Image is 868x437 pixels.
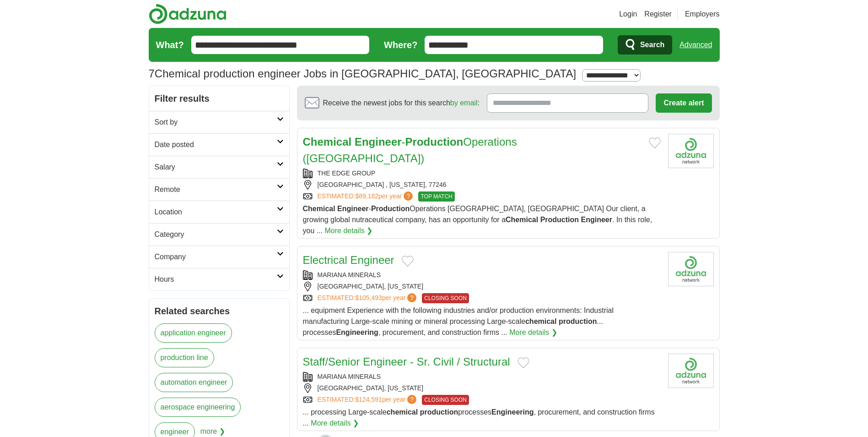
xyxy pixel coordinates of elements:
[405,136,464,148] strong: Production
[155,348,214,367] a: production line
[404,191,413,201] span: ?
[618,35,672,55] button: Search
[303,372,661,382] div: MARIANA MINERALS
[303,355,510,368] a: Staff/Senior Engineer - Sr. Civil / Structural
[387,408,418,416] strong: chemical
[303,282,661,291] div: [GEOGRAPHIC_DATA], [US_STATE]
[149,111,289,133] a: Sort by
[318,191,415,202] a: ESTIMATED:$89,182per year?
[325,225,373,236] a: More details ❯
[656,93,712,113] button: Create alert
[303,136,517,164] a: Chemical Engineer-ProductionOperations ([GEOGRAPHIC_DATA])
[506,216,538,224] strong: Chemical
[407,293,416,302] span: ?
[155,373,233,392] a: automation engineer
[155,304,284,318] h2: Related searches
[303,254,394,266] a: Electrical Engineer
[149,86,289,111] h2: Filter results
[303,180,661,190] div: [GEOGRAPHIC_DATA] , [US_STATE], 77246
[155,184,277,195] h2: Remote
[679,36,712,54] a: Advanced
[525,317,556,325] strong: chemical
[303,205,652,235] span: - Operations [GEOGRAPHIC_DATA], [GEOGRAPHIC_DATA] Our client, a growing global nutraceutical comp...
[318,293,419,303] a: ESTIMATED:$105,493per year?
[155,162,277,173] h2: Salary
[685,9,720,20] a: Employers
[668,134,714,168] img: Company logo
[149,246,289,268] a: Company
[668,354,714,388] img: Company logo
[149,156,289,178] a: Salary
[371,205,410,213] strong: Production
[355,294,382,301] span: $105,493
[355,136,402,148] strong: Engineer
[303,408,655,427] span: ... processing Large-scale processes , procurement, and construction firms ...
[311,418,359,429] a: More details ❯
[422,395,469,405] span: CLOSING SOON
[149,66,155,82] span: 7
[640,36,664,54] span: Search
[450,99,478,107] a: by email
[149,4,226,24] img: Adzuna logo
[318,395,419,405] a: ESTIMATED:$124,591per year?
[337,205,368,213] strong: Engineer
[323,98,480,109] span: Receive the newest jobs for this search :
[155,251,277,262] h2: Company
[149,223,289,246] a: Category
[155,398,241,417] a: aerospace engineering
[303,306,614,336] span: ... equipment Experience with the following industries and/or production environments: Industrial...
[491,408,534,416] strong: Engineering
[149,178,289,201] a: Remote
[303,136,352,148] strong: Chemical
[155,274,277,285] h2: Hours
[422,293,469,303] span: CLOSING SOON
[407,395,416,404] span: ?
[355,192,378,200] span: $89,182
[303,169,661,178] div: THE EDGE GROUP
[149,201,289,223] a: Location
[303,205,335,213] strong: Chemical
[155,139,277,150] h2: Date posted
[418,191,454,202] span: TOP MATCH
[644,9,672,20] a: Register
[155,229,277,240] h2: Category
[355,396,382,403] span: $124,591
[559,317,597,325] strong: production
[509,327,557,338] a: More details ❯
[156,38,184,52] label: What?
[155,117,277,128] h2: Sort by
[155,323,232,343] a: application engineer
[619,9,637,20] a: Login
[649,137,661,148] button: Add to favorite jobs
[540,216,579,224] strong: Production
[402,256,414,267] button: Add to favorite jobs
[149,133,289,156] a: Date posted
[581,216,612,224] strong: Engineer
[149,268,289,290] a: Hours
[336,328,378,336] strong: Engineering
[303,270,661,280] div: MARIANA MINERALS
[149,67,577,80] h1: Chemical production engineer Jobs in [GEOGRAPHIC_DATA], [GEOGRAPHIC_DATA]
[384,38,417,52] label: Where?
[518,357,529,368] button: Add to favorite jobs
[303,383,661,393] div: [GEOGRAPHIC_DATA], [US_STATE]
[668,252,714,286] img: Company logo
[420,408,458,416] strong: production
[155,207,277,218] h2: Location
